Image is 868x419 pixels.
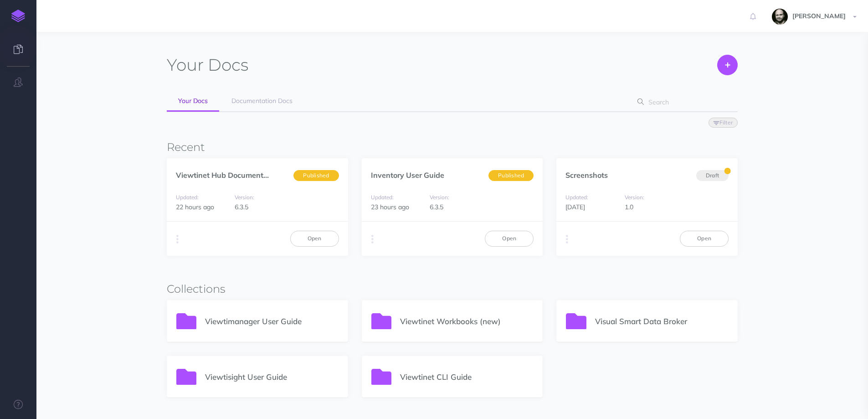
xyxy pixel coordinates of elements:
[371,194,394,201] small: Updated:
[371,233,374,246] i: More actions
[167,141,738,153] h3: Recent
[371,171,444,180] a: Inventory User Guide
[231,97,293,105] span: Documentation Docs
[788,12,850,20] span: [PERSON_NAME]
[178,97,208,105] span: Your Docs
[595,315,729,327] p: Visual Smart Data Broker
[565,171,608,180] a: Screenshots
[565,203,585,211] span: [DATE]
[235,194,254,201] small: Version:
[205,315,339,327] p: Viewtimanager User Guide
[566,313,586,329] img: icon-folder.svg
[167,55,248,75] h1: Docs
[400,371,534,383] p: Viewtinet CLI Guide
[646,94,724,110] input: Search
[400,315,534,327] p: Viewtinet Workbooks (new)
[176,171,269,180] a: Viewtinet Hub Document...
[167,91,219,112] a: Your Docs
[176,233,179,246] i: More actions
[680,231,729,246] a: Open
[565,194,588,201] small: Updated:
[176,203,214,211] span: 22 hours ago
[371,313,392,329] img: icon-folder.svg
[290,231,339,246] a: Open
[371,369,392,385] img: icon-folder.svg
[430,203,443,211] span: 6.3.5
[167,55,204,75] span: Your
[176,313,197,329] img: icon-folder.svg
[566,233,568,246] i: More actions
[371,203,409,211] span: 23 hours ago
[430,194,449,201] small: Version:
[235,203,248,211] span: 6.3.5
[176,194,199,201] small: Updated:
[709,118,738,128] button: Filter
[11,10,25,22] img: logo-mark.svg
[220,91,304,111] a: Documentation Docs
[176,369,197,385] img: icon-folder.svg
[772,9,788,25] img: fYsxTL7xyiRwVNfLOwtv2ERfMyxBnxhkboQPdXU4.jpeg
[625,203,633,211] span: 1.0
[625,194,644,201] small: Version:
[485,231,534,246] a: Open
[167,283,738,295] h3: Collections
[205,371,339,383] p: Viewtisight User Guide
